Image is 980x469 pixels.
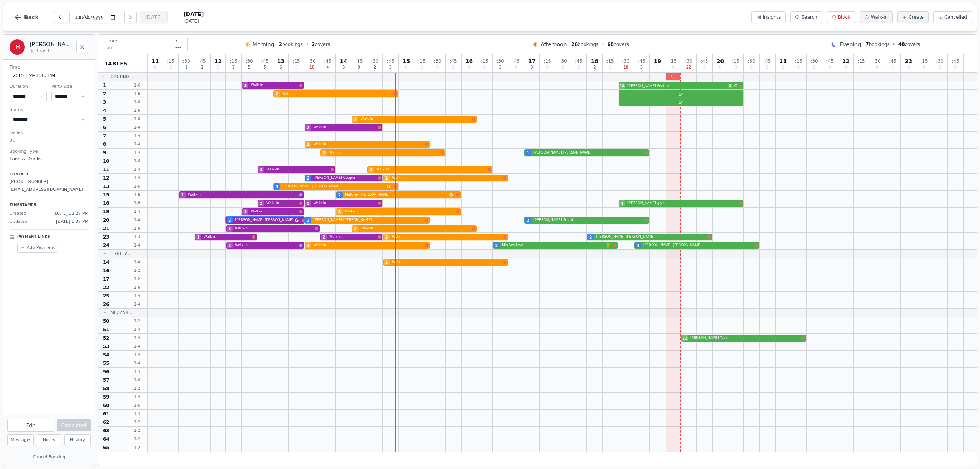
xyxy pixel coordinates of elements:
[607,42,614,47] span: 68
[637,243,639,248] span: 3
[10,203,88,208] p: Timestamps
[128,242,146,248] span: 1 - 4
[936,59,943,64] span: : 30
[748,59,755,64] span: : 30
[260,167,263,173] span: 3
[371,59,378,64] span: : 30
[392,234,502,240] span: Walk-in
[562,65,564,69] span: 0
[170,65,172,69] span: 0
[751,11,786,23] button: Insights
[204,234,251,240] span: Walk-in
[152,59,159,64] span: 11
[327,65,329,69] span: 4
[251,209,298,214] span: Walk-in
[897,11,929,23] button: Create
[128,301,146,307] span: 1 - 4
[405,65,407,69] span: 0
[103,284,109,291] span: 22
[29,40,72,48] h2: [PERSON_NAME] [PERSON_NAME]
[307,125,310,131] span: 2
[643,243,753,248] span: [PERSON_NAME] [PERSON_NAME]
[103,293,109,299] span: 25
[140,11,168,23] button: [DATE]
[944,14,967,20] span: Cancelled
[515,65,517,69] span: 0
[307,201,310,206] span: 5
[105,60,128,67] span: Tables
[128,91,146,96] span: 1 - 6
[103,268,109,274] span: 16
[314,243,423,248] span: Walk-in
[572,41,599,47] span: bookings
[533,150,643,155] span: [PERSON_NAME] [PERSON_NAME]
[782,65,784,69] span: 0
[838,14,850,20] span: Block
[308,59,315,64] span: : 30
[312,42,315,47] span: 2
[235,217,293,223] span: [PERSON_NAME] [PERSON_NAME]
[103,150,106,156] span: 9
[376,167,486,172] span: Walk-in
[10,219,28,225] span: Updated
[103,209,109,215] span: 19
[403,59,410,64] span: 15
[797,65,800,69] span: 0
[111,251,132,257] span: High Ta...
[766,65,768,69] span: 0
[264,65,266,69] span: 5
[387,185,390,188] svg: Google booking
[103,192,109,198] span: 15
[128,209,146,214] span: 1 - 4
[873,59,880,64] span: : 30
[253,41,274,48] span: Morning
[732,59,739,64] span: : 15
[622,59,629,64] span: : 30
[260,201,263,206] span: 2
[609,65,611,69] span: 0
[392,175,502,181] span: Walk-in
[181,192,184,198] span: 1
[374,65,376,69] span: 2
[232,65,235,69] span: 7
[627,201,737,206] span: [PERSON_NAME] glyn
[826,59,833,64] span: : 45
[103,301,109,307] span: 26
[763,14,781,20] span: Insights
[893,41,895,47] span: •
[103,82,106,88] span: 1
[10,137,88,144] dd: 20
[10,155,88,162] dd: Food & Drinks
[276,184,278,190] span: 4
[230,59,237,64] span: : 15
[541,41,567,48] span: Afternoon
[279,42,282,47] span: 2
[103,141,106,147] span: 8
[111,74,135,80] span: Ground ...
[624,65,629,69] span: 18
[201,65,203,69] span: 1
[544,59,551,64] span: : 15
[235,226,314,231] span: Walk-in
[103,242,109,248] span: 24
[483,65,486,69] span: 0
[857,59,865,64] span: : 15
[295,218,299,222] svg: Google booking
[324,59,331,64] span: : 45
[36,48,49,54] span: 1 visit
[128,183,146,189] span: 1 - 6
[685,59,692,64] span: : 30
[418,59,425,64] span: : 15
[10,64,88,71] dt: Time
[531,65,533,69] span: 3
[103,234,109,240] span: 23
[840,41,861,48] span: Evening
[307,175,310,181] span: 2
[533,217,643,223] span: [PERSON_NAME] Smart
[251,83,298,88] span: Walk-in
[36,434,62,446] button: Notes
[370,167,372,173] span: 2
[306,41,309,47] span: •
[276,91,278,97] span: 2
[244,209,247,215] span: 2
